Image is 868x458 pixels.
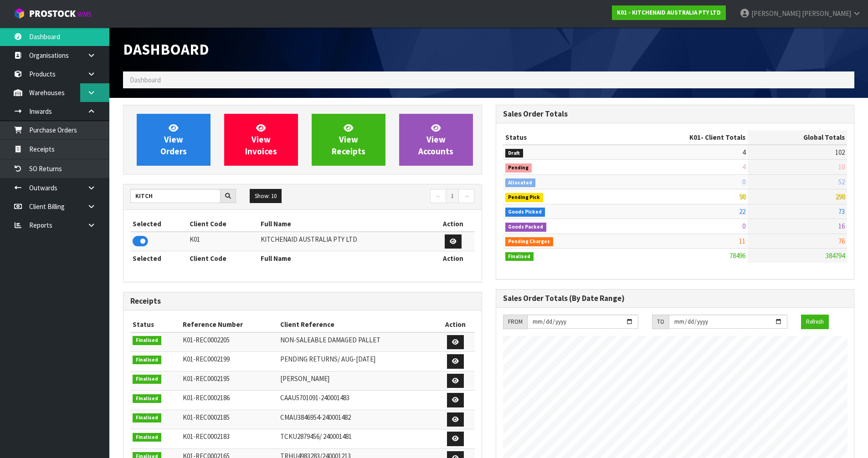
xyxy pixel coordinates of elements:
span: 0 [742,178,745,186]
th: Status [503,130,617,145]
span: 76 [838,237,845,245]
span: 98 [739,192,745,201]
span: Dashboard [123,40,209,59]
th: Reference Number [180,317,278,332]
span: 4 [742,148,745,157]
div: TO [652,315,669,329]
div: FROM [503,315,527,329]
span: Pending Charges [505,237,554,246]
th: - Client Totals [616,130,748,145]
span: View Receipts [332,122,365,157]
nav: Page navigation [309,189,475,205]
span: Allocated [505,178,536,188]
span: 102 [835,148,845,157]
span: View Accounts [418,122,453,157]
small: WMS [77,10,92,19]
a: ViewOrders [137,114,211,166]
a: 1 [446,189,459,204]
button: Refresh [801,315,829,329]
th: Selected [130,251,187,266]
img: cube-alt.png [14,8,25,19]
th: Client Code [187,217,258,231]
th: Full Name [258,251,431,266]
span: View Orders [160,122,187,157]
span: 16 [838,222,845,230]
span: Finalised [133,413,161,422]
a: ViewReceipts [312,114,385,166]
a: → [458,189,474,204]
span: NON-SALEABLE DAMAGED PALLET [280,336,380,344]
span: 22 [739,207,745,216]
span: [PERSON_NAME] [802,9,851,18]
span: K01 [689,133,701,142]
th: Action [431,217,474,231]
a: K01 - KITCHENAID AUSTRALIA PTY LTD [612,5,726,20]
span: Finalised [133,433,161,442]
th: Action [431,251,474,266]
span: K01-REC0002185 [183,413,230,422]
a: ← [430,189,446,204]
span: Draft [505,149,524,158]
span: PENDING RETURNS/ AUG-[DATE] [280,355,375,363]
span: 52 [838,178,845,186]
input: Search clients [130,189,221,203]
span: CMAU3846954-240001482 [280,413,351,422]
th: Global Totals [748,130,847,145]
span: Finalised [133,356,161,365]
span: K01-REC0002183 [183,432,230,441]
span: Pending Pick [505,193,544,202]
span: Finalised [133,394,161,403]
span: K01-REC0002186 [183,393,230,402]
span: View Invoices [245,122,277,157]
span: Dashboard [130,76,161,84]
span: 78496 [729,251,745,260]
h3: Sales Order Totals (By Date Range) [503,294,847,303]
span: 298 [835,192,845,201]
span: 10 [838,163,845,171]
th: Client Reference [278,317,437,332]
th: Selected [130,217,187,231]
span: K01-REC0002205 [183,336,230,344]
th: Action [437,317,474,332]
a: ViewAccounts [399,114,473,166]
span: Goods Picked [505,208,545,217]
span: CAAU5701091-240001483 [280,393,349,402]
span: 73 [838,207,845,216]
td: K01 [187,232,258,251]
span: 0 [742,222,745,230]
h3: Receipts [130,297,475,305]
span: TCKU2879456/ 240001481 [280,432,352,441]
span: Finalised [133,375,161,384]
strong: K01 - KITCHENAID AUSTRALIA PTY LTD [617,9,721,16]
span: Finalised [133,336,161,345]
span: 11 [739,237,745,245]
span: [PERSON_NAME] [751,9,801,18]
span: K01-REC0002199 [183,355,230,363]
h3: Sales Order Totals [503,110,847,118]
span: 384794 [826,251,845,260]
span: K01-REC0002195 [183,374,230,383]
button: Show: 10 [250,189,282,204]
th: Full Name [258,217,431,231]
td: KITCHENAID AUSTRALIA PTY LTD [258,232,431,251]
span: Goods Packed [505,223,547,232]
span: [PERSON_NAME] [280,374,329,383]
th: Status [130,317,180,332]
span: ProStock [29,8,76,20]
span: Finalised [505,252,534,261]
th: Client Code [187,251,258,266]
a: ViewInvoices [224,114,298,166]
span: Pending [505,163,532,173]
span: 4 [742,163,745,171]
